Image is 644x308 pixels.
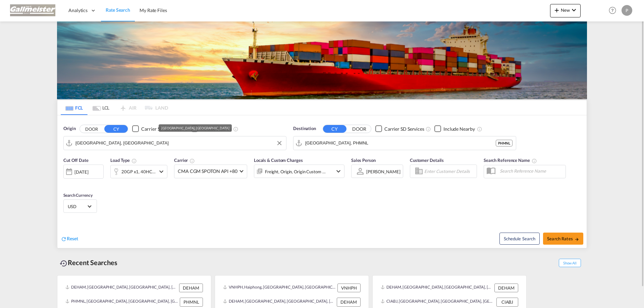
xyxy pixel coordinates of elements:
[140,7,167,13] span: My Rate Files
[110,158,137,163] span: Load Type
[223,298,335,306] div: DEHAM, Hamburg, Germany, Western Europe, Europe
[61,236,67,242] md-icon: icon-refresh
[334,167,342,175] md-icon: icon-chevron-down
[434,125,475,132] md-checkbox: Checkbox No Ink
[65,298,178,306] div: PHMNL, Manila, Philippines, South East Asia, Asia Pacific
[293,125,316,132] span: Destination
[64,136,286,150] md-input-container: Hamburg, DEHAM
[63,178,68,187] md-datepicker: Select
[381,284,493,292] div: DEHAM, Hamburg, Germany, Western Europe, Europe
[75,138,283,148] input: Search by Port
[553,6,561,14] md-icon: icon-plus 400-fg
[65,284,177,292] div: DEHAM, Hamburg, Germany, Western Europe, Europe
[74,169,88,175] div: [DATE]
[68,203,87,209] span: USD
[121,167,156,176] div: 20GP x1 40HC x1
[10,3,55,18] img: 03265390ea0211efb7c18701be6bbe5d.png
[63,165,104,179] div: [DATE]
[191,125,232,132] md-checkbox: Checkbox No Ink
[424,166,475,176] input: Enter Customer Details
[496,140,513,146] div: PHMNL
[233,126,238,132] md-icon: Unchecked: Ignores neighbouring ports when fetching rates.Checked : Includes neighbouring ports w...
[553,7,578,13] span: New
[607,5,622,17] div: Help
[110,165,167,178] div: 20GP x1 40HC x1icon-chevron-down
[141,126,181,132] div: Carrier SD Services
[337,284,361,292] div: VNHPH
[622,5,632,16] div: P
[532,158,537,164] md-icon: Your search will be saved by the below given name
[131,158,137,164] md-icon: icon-information-outline
[381,298,495,306] div: CIABJ, Abidjan, Côte d'Ivoire, Western Africa, Africa
[132,125,181,132] md-checkbox: Checkbox No Ink
[426,126,431,132] md-icon: Unchecked: Search for CY (Container Yard) services for all selected carriers.Checked : Search for...
[550,4,581,17] button: icon-plus 400-fgNewicon-chevron-down
[347,125,371,133] button: DOOR
[375,125,424,132] md-checkbox: Checkbox No Ink
[366,169,400,174] div: [PERSON_NAME]
[484,158,537,163] span: Search Reference Name
[63,158,89,163] span: Cut Off Date
[178,168,237,175] span: CMA CGM SPOTON API +80
[57,115,587,248] div: Origin DOOR CY Checkbox No InkUnchecked: Search for CY (Container Yard) services for all selected...
[265,167,326,176] div: Freight Origin Origin Custom Factory Stuffing
[104,125,128,133] button: CY
[174,158,195,163] span: Carrier
[180,298,203,306] div: PHMNL
[190,158,195,164] md-icon: The selected Trucker/Carrierwill be displayed in the rate results If the rates are from another f...
[161,124,229,132] div: [GEOGRAPHIC_DATA], [GEOGRAPHIC_DATA]
[80,125,103,133] button: DOOR
[494,284,518,292] div: DEHAM
[351,158,376,163] span: Sales Person
[293,136,516,150] md-input-container: Manila, PHMNL
[305,138,496,148] input: Search by Port
[61,100,168,115] md-pagination-wrapper: Use the left and right arrow keys to navigate between tabs
[575,237,579,242] md-icon: icon-arrow-right
[607,5,618,16] span: Help
[157,168,165,176] md-icon: icon-chevron-down
[570,6,578,14] md-icon: icon-chevron-down
[443,126,475,132] div: Include Nearby
[67,236,78,241] span: Reset
[496,166,566,176] input: Search Reference Name
[179,284,203,292] div: DEHAM
[223,284,336,292] div: VNHPH, Haiphong, Viet Nam, South East Asia, Asia Pacific
[477,126,482,132] md-icon: Unchecked: Ignores neighbouring ports when fetching rates.Checked : Includes neighbouring ports w...
[274,138,284,148] button: Clear Input
[67,201,93,211] md-select: Select Currency: $ USDUnited States Dollar
[68,7,88,14] span: Analytics
[366,167,401,176] md-select: Sales Person: Patrick Soltau
[254,165,344,178] div: Freight Origin Origin Custom Factory Stuffingicon-chevron-down
[254,158,303,163] span: Locals & Custom Charges
[384,126,424,132] div: Carrier SD Services
[60,259,68,267] md-icon: icon-backup-restore
[57,21,587,99] img: LCL+%26+FCL+BACKGROUND.png
[337,298,361,306] div: DEHAM
[63,193,93,198] span: Search Currency
[106,7,130,13] span: Rate Search
[543,233,583,245] button: Search Ratesicon-arrow-right
[323,125,346,133] button: CY
[559,259,581,267] span: Show All
[410,158,444,163] span: Customer Details
[63,125,75,132] span: Origin
[547,236,579,241] span: Search Rates
[61,100,88,115] md-tab-item: FCL
[61,235,78,243] div: icon-refreshReset
[496,298,518,306] div: CIABJ
[88,100,114,115] md-tab-item: LCL
[57,255,120,270] div: Recent Searches
[499,233,540,245] button: Note: By default Schedule search will only considerorigin ports, destination ports and cut off da...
